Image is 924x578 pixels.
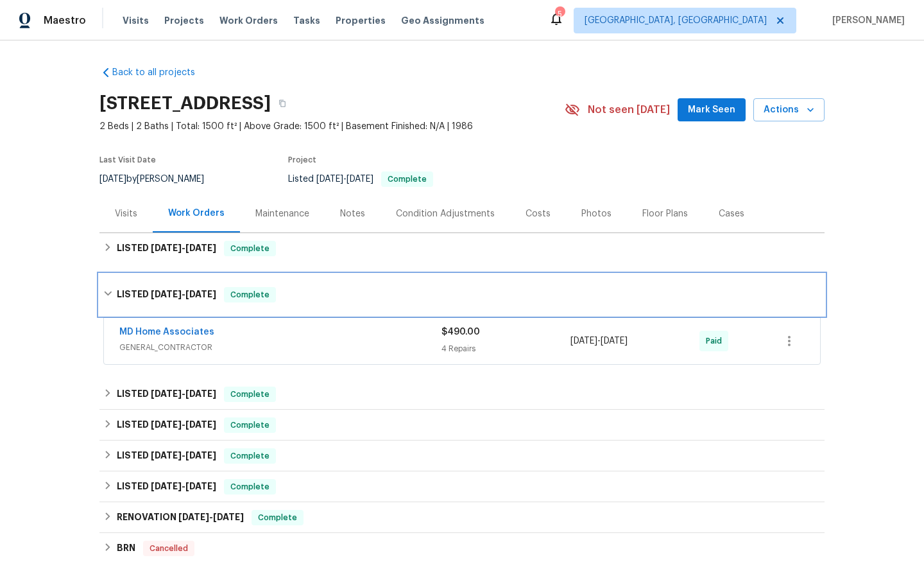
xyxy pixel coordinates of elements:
[185,451,216,460] span: [DATE]
[115,207,137,220] div: Visits
[119,328,214,337] a: MD Home Associates
[99,441,825,471] div: LISTED [DATE]-[DATE]Complete
[99,175,126,184] span: [DATE]
[719,207,744,220] div: Cases
[555,8,564,21] div: 5
[753,98,825,122] button: Actions
[151,389,182,398] span: [DATE]
[123,14,149,27] span: Visits
[151,243,182,252] span: [DATE]
[382,175,432,183] span: Complete
[706,335,727,347] span: Paid
[151,420,182,429] span: [DATE]
[185,389,216,398] span: [DATE]
[44,14,86,27] span: Maestro
[117,479,216,495] h6: LISTED
[144,542,193,555] span: Cancelled
[225,388,275,401] span: Complete
[570,337,597,346] span: [DATE]
[185,482,216,491] span: [DATE]
[225,450,275,462] span: Complete
[99,97,271,110] h2: [STREET_ADDRESS]
[117,387,216,402] h6: LISTED
[151,451,216,460] span: -
[396,207,495,220] div: Condition Adjustments
[117,448,216,464] h6: LISTED
[185,243,216,252] span: [DATE]
[827,14,905,27] span: [PERSON_NAME]
[117,541,135,556] h6: BRN
[225,242,275,255] span: Complete
[151,290,182,299] span: [DATE]
[99,233,825,264] div: LISTED [DATE]-[DATE]Complete
[401,14,484,27] span: Geo Assignments
[678,98,746,122] button: Mark Seen
[99,66,223,79] a: Back to all projects
[219,14,278,27] span: Work Orders
[151,482,216,491] span: -
[225,288,275,301] span: Complete
[178,512,244,521] span: -
[288,175,433,184] span: Listed
[316,175,373,184] span: -
[293,16,320,25] span: Tasks
[168,207,225,220] div: Work Orders
[213,512,244,521] span: [DATE]
[151,420,216,429] span: -
[151,243,216,252] span: -
[271,92,294,115] button: Copy Address
[99,120,565,133] span: 2 Beds | 2 Baths | Total: 1500 ft² | Above Grade: 1500 ft² | Basement Finished: N/A | 1986
[99,379,825,410] div: LISTED [DATE]-[DATE]Complete
[99,471,825,502] div: LISTED [DATE]-[DATE]Complete
[588,103,670,116] span: Not seen [DATE]
[151,482,182,491] span: [DATE]
[99,502,825,533] div: RENOVATION [DATE]-[DATE]Complete
[185,290,216,299] span: [DATE]
[688,102,735,118] span: Mark Seen
[255,207,309,220] div: Maintenance
[99,156,156,164] span: Last Visit Date
[117,417,216,433] h6: LISTED
[642,207,688,220] div: Floor Plans
[253,511,302,524] span: Complete
[164,14,204,27] span: Projects
[336,14,386,27] span: Properties
[117,287,216,302] h6: LISTED
[570,335,628,347] span: -
[99,410,825,441] div: LISTED [DATE]-[DATE]Complete
[601,337,628,346] span: [DATE]
[581,207,612,220] div: Photos
[151,389,216,398] span: -
[585,14,767,27] span: [GEOGRAPHIC_DATA], [GEOGRAPHIC_DATA]
[117,241,216,256] h6: LISTED
[99,274,825,315] div: LISTED [DATE]-[DATE]Complete
[225,480,275,493] span: Complete
[316,175,343,184] span: [DATE]
[151,451,182,460] span: [DATE]
[288,156,316,164] span: Project
[99,533,825,564] div: BRN Cancelled
[340,207,365,220] div: Notes
[441,342,570,355] div: 4 Repairs
[526,207,551,220] div: Costs
[225,419,275,432] span: Complete
[346,175,373,184] span: [DATE]
[119,341,441,354] span: GENERAL_CONTRACTOR
[185,420,216,429] span: [DATE]
[441,328,480,337] span: $490.00
[117,510,244,525] h6: RENOVATION
[99,171,219,187] div: by [PERSON_NAME]
[178,512,209,521] span: [DATE]
[151,290,216,299] span: -
[764,102,814,118] span: Actions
